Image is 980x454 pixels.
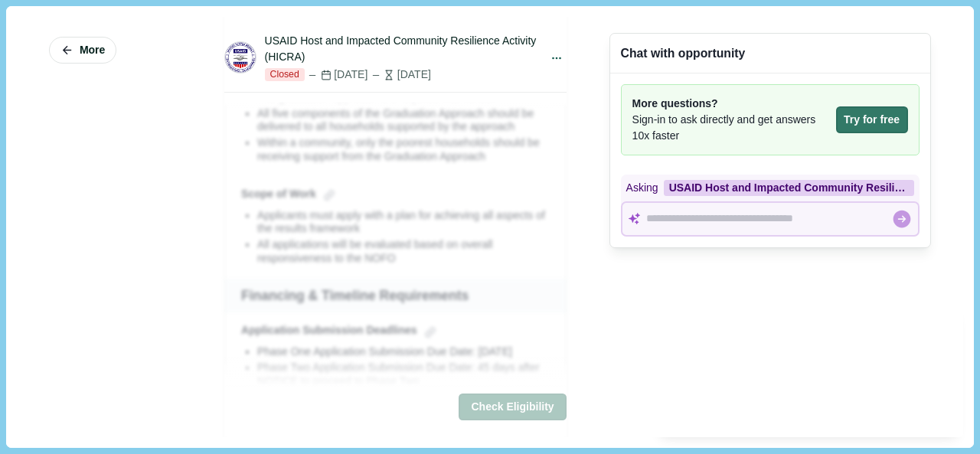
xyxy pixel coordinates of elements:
div: USAID Host and Impacted Community Resilience Activity (HICRA) [265,33,542,65]
div: USAID Host and Impacted Community Resilience Activity (HICRA) [664,180,914,196]
div: [DATE] [307,67,367,83]
div: [DATE] [371,67,431,83]
button: More [49,37,116,64]
span: More [80,44,105,57]
span: More questions? [632,96,831,112]
img: USAID.png [225,42,256,73]
span: Closed [265,68,305,82]
button: Try for free [836,106,908,133]
div: Asking [621,175,920,201]
span: Sign-in to ask directly and get answers 10x faster [632,112,831,144]
div: Chat with opportunity [621,44,746,62]
button: Check Eligibility [459,394,566,421]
